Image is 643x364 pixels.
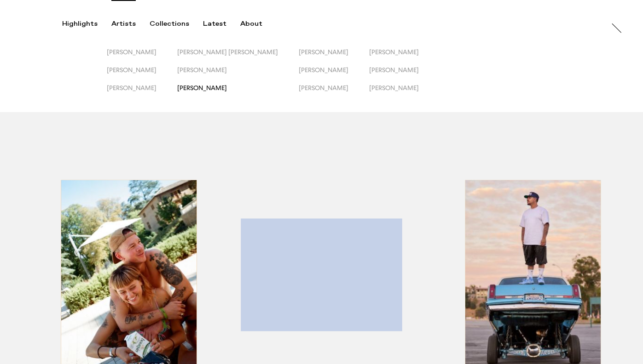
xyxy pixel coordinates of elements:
button: [PERSON_NAME] [177,66,299,84]
span: [PERSON_NAME] [369,84,419,91]
span: [PERSON_NAME] [PERSON_NAME] [177,48,278,56]
button: [PERSON_NAME] [369,66,440,84]
span: [PERSON_NAME] [299,66,348,74]
button: [PERSON_NAME] [369,84,440,102]
span: [PERSON_NAME] [299,48,348,56]
span: [PERSON_NAME] [107,66,156,74]
span: [PERSON_NAME] [369,66,419,74]
div: Latest [203,20,226,28]
button: Highlights [62,20,111,28]
button: Latest [203,20,240,28]
span: [PERSON_NAME] [107,84,156,91]
span: [PERSON_NAME] [369,48,419,56]
button: [PERSON_NAME] [299,48,369,66]
button: [PERSON_NAME] [177,84,299,102]
button: [PERSON_NAME] [299,84,369,102]
button: [PERSON_NAME] [107,66,177,84]
span: [PERSON_NAME] [177,84,227,91]
div: Highlights [62,20,98,28]
button: Collections [150,20,203,28]
span: [PERSON_NAME] [107,48,156,56]
button: [PERSON_NAME] [299,66,369,84]
button: About [240,20,276,28]
div: Collections [150,20,189,28]
button: Artists [111,20,150,28]
button: [PERSON_NAME] [369,48,440,66]
span: [PERSON_NAME] [299,84,348,91]
button: [PERSON_NAME] [107,84,177,102]
span: [PERSON_NAME] [177,66,227,74]
div: About [240,20,262,28]
div: Artists [111,20,136,28]
button: [PERSON_NAME] [107,48,177,66]
button: [PERSON_NAME] [PERSON_NAME] [177,48,299,66]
